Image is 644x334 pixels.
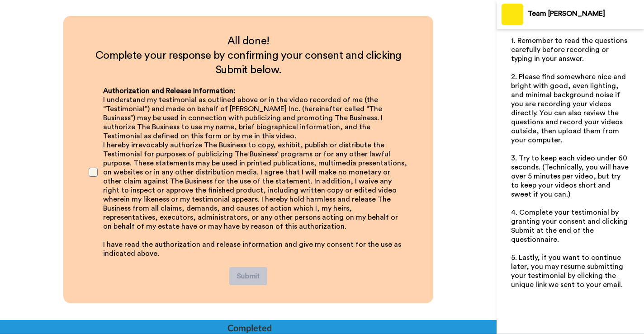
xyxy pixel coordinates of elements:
[227,36,270,47] span: All done!
[511,37,629,62] span: 1. Remember to read the questions carefully before recording or typing in your answer.
[103,141,409,230] span: I hereby irrevocably authorize The Business to copy, exhibit, publish or distribute the Testimoni...
[502,4,523,25] img: Profile Image
[528,9,644,18] div: Team [PERSON_NAME]
[103,96,384,140] span: I understand my testimonial as outlined above or in the video recorded of me (the “Testimonial”) ...
[511,155,630,198] span: 3. Try to keep each video under 60 seconds. (Technically, you will have over 5 minutes per video,...
[511,209,630,243] span: 4. Complete your testimonial by granting your consent and clicking Submit at the end of the quest...
[103,241,403,257] span: I have read the authorization and release information and give my consent for the use as indicate...
[511,254,625,288] span: 5. Lastly, if you want to continue later, you may resume submitting your testimonial by clicking ...
[229,267,267,285] button: Submit
[95,50,404,75] span: Complete your response by confirming your consent and clicking Submit below.
[227,321,271,334] div: Completed
[511,73,628,144] span: 2. Please find somewhere nice and bright with good, even lighting, and minimal background noise i...
[103,87,235,94] span: Authorization and Release Information:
